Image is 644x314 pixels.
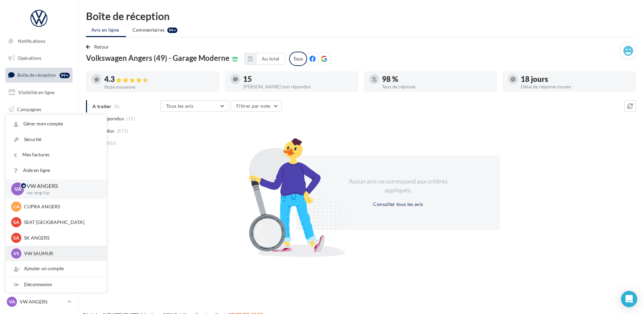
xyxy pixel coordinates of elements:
p: VW SAUMUR [24,250,99,257]
span: Retour [94,44,109,50]
span: SA [13,234,19,241]
span: Opérations [18,55,41,61]
p: VW ANGERS [20,298,65,305]
a: Mes factures [6,147,107,162]
div: 15 [243,75,353,83]
div: Déconnexion [6,277,107,292]
span: Non répondus [92,115,124,122]
a: Visibilité en ligne [4,85,74,100]
div: 98 % [382,75,492,83]
div: Boîte de réception [86,11,636,21]
span: (886) [105,140,117,146]
div: Note moyenne [104,85,214,89]
button: Au total [244,53,285,65]
a: Campagnes DataOnDemand [4,192,74,212]
p: VW ANGERS [27,182,96,190]
span: CA [13,203,20,210]
span: Boîte de réception [17,72,56,78]
span: Volkswagen Angers (49) - Garage Moderne [86,54,230,62]
div: 99+ [167,28,177,33]
span: (15) [127,116,135,121]
span: VA [9,298,15,305]
div: Tous [289,52,307,66]
a: PLV et print personnalisable [4,170,74,190]
span: Visibilité en ligne [18,89,55,95]
a: Boîte de réception99+ [4,68,74,82]
a: Calendrier [4,153,74,167]
span: Commentaires [132,27,165,33]
div: Aucun avis ne correspond aux critères appliqués. [340,177,456,194]
span: VS [13,250,19,257]
p: SK ANGERS [24,234,99,241]
div: Open Intercom Messenger [621,291,637,307]
button: Filtrer par note [231,100,282,112]
span: Tous les avis [166,103,194,109]
div: 18 jours [521,75,630,83]
a: Opérations [4,51,74,65]
p: CUPRA ANGERS [24,203,99,210]
button: Tous les avis [160,100,228,112]
a: Aide en ligne [6,163,107,178]
button: Notifications [4,34,71,48]
div: Ajouter un compte [6,261,107,276]
div: 99+ [60,73,70,78]
div: [PERSON_NAME] non répondus [243,84,353,89]
span: (871) [117,128,128,134]
p: vw-ang-tar [27,190,96,196]
button: Consulter tous les avis [370,200,426,208]
a: Gérer mon compte [6,116,107,132]
span: Campagnes [17,106,41,112]
button: Au total [256,53,285,65]
span: SA [13,219,19,226]
button: Retour [86,43,112,51]
div: 4.3 [104,75,214,83]
div: Taux de réponse [382,84,492,89]
div: Délai de réponse moyen [521,84,630,89]
span: Notifications [18,38,45,44]
a: Sécurité [6,132,107,147]
a: VA VW ANGERS [5,295,72,308]
span: VA [14,185,21,193]
a: Médiathèque [4,136,74,150]
p: SEAT [GEOGRAPHIC_DATA] [24,219,99,226]
a: Campagnes [4,102,74,117]
a: Contacts [4,119,74,133]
